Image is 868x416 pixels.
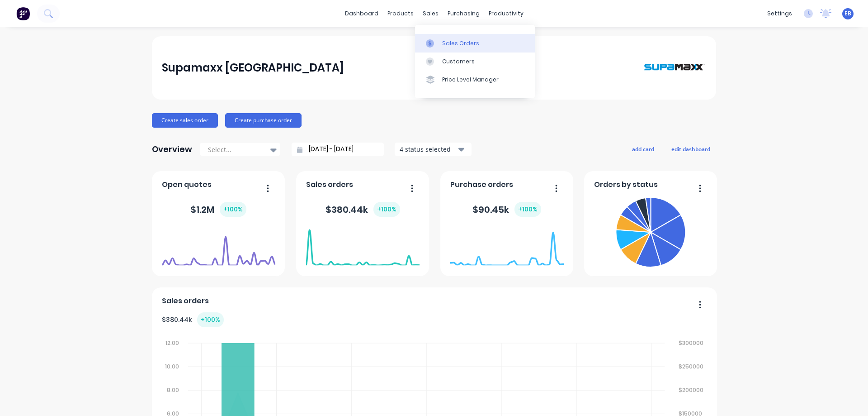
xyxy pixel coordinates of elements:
div: 4 status selected [400,144,457,154]
a: Price Level Manager [415,71,535,89]
div: purchasing [443,7,484,20]
div: settings [763,7,797,20]
div: + 100 % [514,202,541,217]
span: Sales orders [306,179,353,190]
span: Orders by status [594,179,658,190]
div: Supamaxx [GEOGRAPHIC_DATA] [162,59,344,77]
div: products [383,7,418,20]
button: Create purchase order [225,113,302,128]
a: Customers [415,53,535,71]
div: + 100 % [220,202,246,217]
div: $ 1.2M [190,202,246,217]
button: add card [626,143,660,155]
tspan: 8.00 [167,386,179,394]
div: $ 90.45k [472,202,541,217]
button: 4 status selected [395,143,472,156]
img: Supamaxx Australia [643,45,706,90]
div: Customers [442,57,475,66]
div: + 100 % [373,202,400,217]
tspan: $250000 [679,363,704,370]
tspan: $200000 [679,386,704,394]
span: EB [844,10,851,18]
tspan: $300000 [679,339,704,347]
tspan: 10.00 [165,363,179,370]
span: Purchase orders [450,179,513,190]
div: productivity [484,7,528,20]
div: sales [418,7,443,20]
tspan: 12.00 [165,339,179,347]
button: Create sales order [152,113,218,128]
div: + 100 % [197,312,224,327]
span: Open quotes [162,179,212,190]
a: Sales Orders [415,34,535,52]
div: Price Level Manager [442,76,499,84]
div: $ 380.44k [162,312,224,327]
button: edit dashboard [665,143,716,155]
div: Sales Orders [442,39,479,48]
a: dashboard [340,7,383,20]
div: Overview [152,140,192,158]
div: $ 380.44k [325,202,400,217]
img: Factory [16,7,30,20]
